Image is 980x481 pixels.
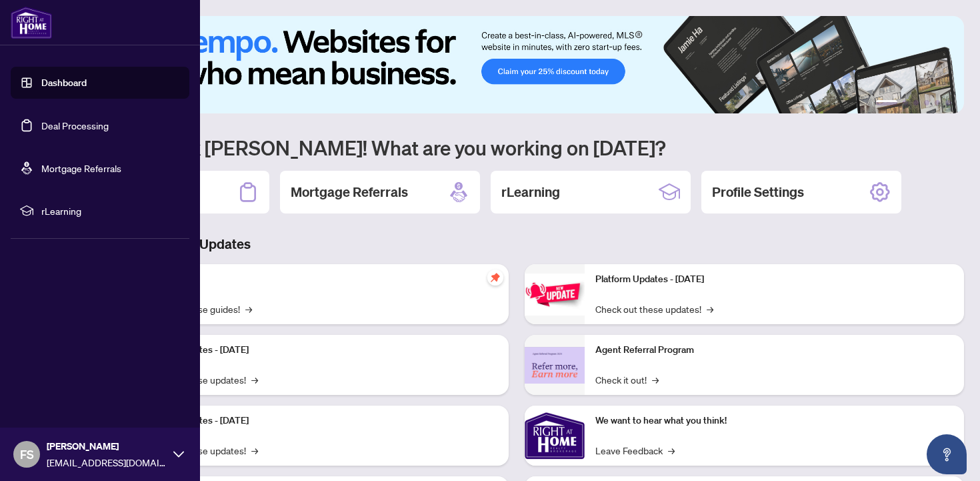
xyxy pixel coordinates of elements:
[41,119,109,131] a: Deal Processing
[41,203,180,218] span: rLearning
[140,272,498,287] p: Self-Help
[595,272,953,287] p: Platform Updates - [DATE]
[595,414,953,428] p: We want to hear what you think!
[525,347,585,384] img: Agent Referral Program
[501,183,560,201] h2: rLearning
[595,372,659,387] a: Check it out!→
[251,443,258,458] span: →
[652,372,659,387] span: →
[41,77,87,89] a: Dashboard
[525,274,585,316] img: Platform Updates - June 23, 2025
[913,100,919,105] button: 3
[525,406,585,466] img: We want to hear what you think!
[924,100,929,105] button: 4
[487,270,503,286] span: pushpin
[41,162,121,174] a: Mortgage Referrals
[712,183,804,201] h2: Profile Settings
[47,455,167,470] span: [EMAIL_ADDRESS][DOMAIN_NAME]
[945,100,951,105] button: 6
[903,100,908,105] button: 2
[251,372,258,387] span: →
[140,414,498,428] p: Platform Updates - [DATE]
[927,434,967,474] button: Open asap
[69,135,964,160] h1: Welcome back [PERSON_NAME]! What are you working on [DATE]?
[69,16,964,113] img: Slide 0
[47,439,167,454] span: [PERSON_NAME]
[668,443,675,458] span: →
[69,235,964,254] h3: Brokerage & Industry Updates
[291,183,408,201] h2: Mortgage Referrals
[20,445,34,464] span: FS
[935,100,940,105] button: 5
[876,100,897,105] button: 1
[11,7,52,39] img: logo
[707,302,713,316] span: →
[140,343,498,358] p: Platform Updates - [DATE]
[245,302,252,316] span: →
[595,302,713,316] a: Check out these updates!→
[595,443,675,458] a: Leave Feedback→
[595,343,953,358] p: Agent Referral Program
